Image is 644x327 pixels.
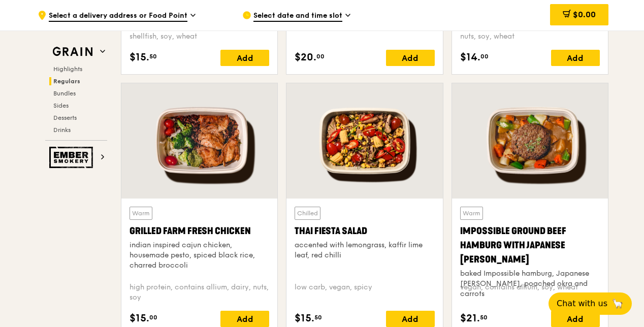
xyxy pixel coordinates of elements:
[295,207,320,220] div: Chilled
[460,50,480,65] span: $14.
[551,311,600,327] div: Add
[149,313,157,321] span: 00
[557,298,607,310] span: Chat with us
[220,311,269,327] div: Add
[460,207,483,220] div: Warm
[130,282,269,303] div: high protein, contains allium, dairy, nuts, soy
[295,224,434,238] div: Thai Fiesta Salad
[130,224,269,238] div: Grilled Farm Fresh Chicken
[551,50,600,66] div: Add
[130,21,269,42] div: high protein, spicy, contains allium, shellfish, soy, wheat
[573,10,596,19] span: $0.00
[480,313,488,321] span: 50
[611,298,624,310] span: 🦙
[314,313,322,321] span: 50
[49,11,187,22] span: Select a delivery address or Food Point
[386,311,435,327] div: Add
[460,21,600,42] div: vegetarian, contains allium, barley, egg, nuts, soy, wheat
[130,311,149,326] span: $15.
[49,43,96,61] img: Grain web logo
[480,52,489,60] span: 00
[130,207,152,220] div: Warm
[253,11,342,22] span: Select date and time slot
[53,78,80,85] span: Regulars
[130,50,149,65] span: $15.
[295,282,434,303] div: low carb, vegan, spicy
[53,114,77,121] span: Desserts
[549,292,632,315] button: Chat with us🦙
[130,240,269,271] div: indian inspired cajun chicken, housemade pesto, spiced black rice, charred broccoli
[295,50,316,65] span: $20.
[460,311,480,326] span: $21.
[460,269,600,299] div: baked Impossible hamburg, Japanese [PERSON_NAME], poached okra and carrots
[386,50,435,66] div: Add
[53,126,71,134] span: Drinks
[316,52,325,60] span: 00
[53,90,76,97] span: Bundles
[460,224,600,267] div: Impossible Ground Beef Hamburg with Japanese [PERSON_NAME]
[460,282,600,303] div: vegan, contains allium, soy, wheat
[295,21,434,42] div: pescatarian, contains egg, soy, wheat
[149,52,157,60] span: 50
[220,50,269,66] div: Add
[295,311,314,326] span: $15.
[295,240,434,260] div: accented with lemongrass, kaffir lime leaf, red chilli
[53,66,82,73] span: Highlights
[49,147,96,168] img: Ember Smokery web logo
[53,102,69,109] span: Sides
